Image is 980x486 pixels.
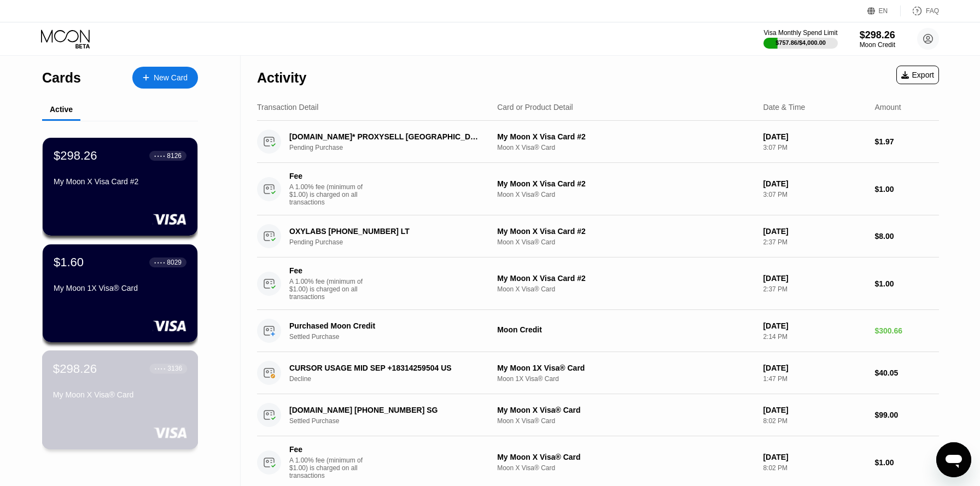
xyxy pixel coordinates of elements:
[289,183,371,206] div: A 1.00% fee (minimum of $1.00) is charged on all transactions
[154,154,165,157] div: ● ● ● ●
[289,132,483,141] div: [DOMAIN_NAME]* PROXYSELL [GEOGRAPHIC_DATA] [GEOGRAPHIC_DATA]
[901,71,934,79] div: Export
[874,368,939,377] div: $40.05
[289,266,366,275] div: Fee
[289,172,366,180] div: Fee
[497,274,754,283] div: My Moon X Visa Card #2
[763,406,866,414] div: [DATE]
[257,394,939,436] div: [DOMAIN_NAME] [PHONE_NUMBER] SGSettled PurchaseMy Moon X Visa® CardMoon X Visa® Card[DATE]8:02 PM...
[154,73,188,83] div: New Card
[763,321,866,330] div: [DATE]
[497,406,754,414] div: My Moon X Visa® Card
[763,285,866,293] div: 2:37 PM
[497,417,754,425] div: Moon X Visa® Card
[926,7,939,15] div: FAQ
[154,261,165,264] div: ● ● ● ●
[497,238,754,246] div: Moon X Visa® Card
[54,284,186,292] div: My Moon 1X Visa® Card
[763,333,866,341] div: 2:14 PM
[257,121,939,163] div: [DOMAIN_NAME]* PROXYSELL [GEOGRAPHIC_DATA] [GEOGRAPHIC_DATA]Pending PurchaseMy Moon X Visa Card #...
[257,257,939,310] div: FeeA 1.00% fee (minimum of $1.00) is charged on all transactionsMy Moon X Visa Card #2Moon X Visa...
[289,144,498,151] div: Pending Purchase
[289,364,483,372] div: CURSOR USAGE MID SEP +18314259504 US
[860,41,895,49] div: Moon Credit
[874,458,939,467] div: $1.00
[167,259,182,266] div: 8029
[763,364,866,372] div: [DATE]
[497,364,754,372] div: My Moon 1X Visa® Card
[497,375,754,383] div: Moon 1X Visa® Card
[167,365,182,372] div: 3136
[53,361,97,376] div: $298.26
[43,351,197,449] div: $298.26● ● ● ●3136My Moon X Visa® Card
[860,30,895,41] div: $298.26
[867,5,901,16] div: EN
[763,274,866,283] div: [DATE]
[879,7,888,15] div: EN
[763,227,866,236] div: [DATE]
[54,255,84,270] div: $1.60
[497,144,754,151] div: Moon X Visa® Card
[497,191,754,198] div: Moon X Visa® Card
[763,238,866,246] div: 2:37 PM
[289,445,366,454] div: Fee
[497,464,754,472] div: Moon X Visa® Card
[257,70,306,86] div: Activity
[763,191,866,198] div: 3:07 PM
[289,406,483,414] div: [DOMAIN_NAME] [PHONE_NUMBER] SG
[874,326,939,335] div: $300.66
[497,132,754,141] div: My Moon X Visa Card #2
[874,232,939,241] div: $8.00
[763,132,866,141] div: [DATE]
[497,179,754,188] div: My Moon X Visa Card #2
[901,5,939,16] div: FAQ
[896,66,939,84] div: Export
[763,29,837,49] div: Visa Monthly Spend Limit$757.86/$4,000.00
[874,185,939,194] div: $1.00
[874,411,939,419] div: $99.00
[936,442,971,477] iframe: Mesajlaşma penceresini başlatma düğmesi
[874,279,939,288] div: $1.00
[257,103,318,112] div: Transaction Detail
[53,390,187,399] div: My Moon X Visa® Card
[289,417,498,425] div: Settled Purchase
[54,177,186,186] div: My Moon X Visa Card #2
[43,138,197,236] div: $298.26● ● ● ●8126My Moon X Visa Card #2
[42,70,81,86] div: Cards
[763,453,866,461] div: [DATE]
[763,29,837,37] div: Visa Monthly Spend Limit
[50,105,73,114] div: Active
[874,103,901,112] div: Amount
[257,352,939,394] div: CURSOR USAGE MID SEP +18314259504 USDeclineMy Moon 1X Visa® CardMoon 1X Visa® Card[DATE]1:47 PM$4...
[257,163,939,215] div: FeeA 1.00% fee (minimum of $1.00) is charged on all transactionsMy Moon X Visa Card #2Moon X Visa...
[497,227,754,236] div: My Moon X Visa Card #2
[860,30,895,49] div: $298.26Moon Credit
[775,39,826,46] div: $757.86 / $4,000.00
[763,144,866,151] div: 3:07 PM
[54,149,97,163] div: $298.26
[155,367,166,370] div: ● ● ● ●
[289,321,483,330] div: Purchased Moon Credit
[497,285,754,293] div: Moon X Visa® Card
[497,453,754,461] div: My Moon X Visa® Card
[257,215,939,257] div: OXYLABS [PHONE_NUMBER] LTPending PurchaseMy Moon X Visa Card #2Moon X Visa® Card[DATE]2:37 PM$8.00
[132,67,198,89] div: New Card
[289,278,371,301] div: A 1.00% fee (minimum of $1.00) is charged on all transactions
[763,464,866,472] div: 8:02 PM
[43,244,197,342] div: $1.60● ● ● ●8029My Moon 1X Visa® Card
[763,417,866,425] div: 8:02 PM
[289,375,498,383] div: Decline
[289,456,371,479] div: A 1.00% fee (minimum of $1.00) is charged on all transactions
[763,179,866,188] div: [DATE]
[167,152,182,160] div: 8126
[289,238,498,246] div: Pending Purchase
[289,227,483,236] div: OXYLABS [PHONE_NUMBER] LT
[497,325,754,334] div: Moon Credit
[763,375,866,383] div: 1:47 PM
[763,103,805,112] div: Date & Time
[257,310,939,352] div: Purchased Moon CreditSettled PurchaseMoon Credit[DATE]2:14 PM$300.66
[874,137,939,146] div: $1.97
[497,103,573,112] div: Card or Product Detail
[289,333,498,341] div: Settled Purchase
